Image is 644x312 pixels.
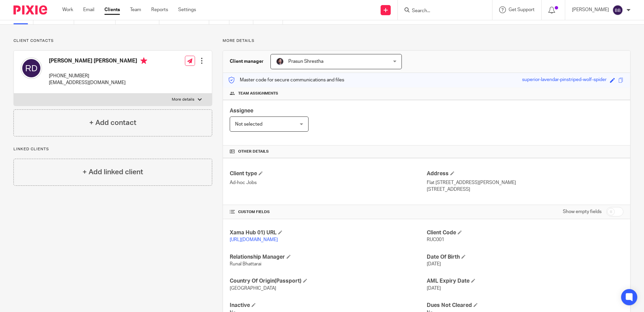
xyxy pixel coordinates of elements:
[427,237,444,242] span: RUC001
[83,167,143,177] h4: + Add linked client
[230,170,426,177] h4: Client type
[13,147,212,152] p: Linked clients
[230,108,253,113] span: Assignee
[230,209,426,215] h4: CUSTOM FIELDS
[427,286,441,291] span: [DATE]
[612,5,623,16] img: svg%3E
[230,302,426,309] h4: Inactive
[427,302,623,309] h4: Dues Not Cleared
[49,73,147,79] p: [PHONE_NUMBER]
[509,7,535,12] span: Get Support
[230,179,426,186] p: Ad-hoc Jobs
[13,38,212,44] p: Client contacts
[427,170,623,177] h4: Address
[230,262,261,266] span: Runal Bhattarai
[427,229,623,236] h4: Client Code
[427,262,441,266] span: [DATE]
[238,149,269,154] span: Other details
[238,91,278,96] span: Team assignments
[104,6,120,13] a: Clients
[223,38,631,44] p: More details
[140,57,147,64] i: Primary
[427,254,623,261] h4: Date Of Birth
[230,229,426,236] h4: Xama Hub 01) URL
[49,79,147,86] p: [EMAIL_ADDRESS][DOMAIN_NAME]
[83,6,94,13] a: Email
[228,77,344,83] p: Master code for secure communications and files
[130,6,141,13] a: Team
[178,6,196,13] a: Settings
[230,286,276,291] span: [GEOGRAPHIC_DATA]
[230,278,426,285] h4: Country Of Origin(Passport)
[563,208,602,215] label: Show empty fields
[49,57,147,66] h4: [PERSON_NAME] [PERSON_NAME]
[427,186,623,193] p: [STREET_ADDRESS]
[230,237,278,242] a: [URL][DOMAIN_NAME]
[230,58,264,65] h3: Client manager
[288,59,323,64] span: Prasun Shrestha
[427,179,623,186] p: Flat [STREET_ADDRESS][PERSON_NAME]
[21,57,42,79] img: svg%3E
[522,76,607,84] div: superior-lavendar-pinstriped-wolf-spider
[172,97,194,102] p: More details
[89,118,136,128] h4: + Add contact
[572,6,609,13] p: [PERSON_NAME]
[62,6,73,13] a: Work
[13,5,47,15] img: Pixie
[411,8,472,14] input: Search
[427,278,623,285] h4: AML Expiry Date
[235,122,262,127] span: Not selected
[276,57,284,66] img: Capture.PNG
[230,254,426,261] h4: Relationship Manager
[151,6,168,13] a: Reports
